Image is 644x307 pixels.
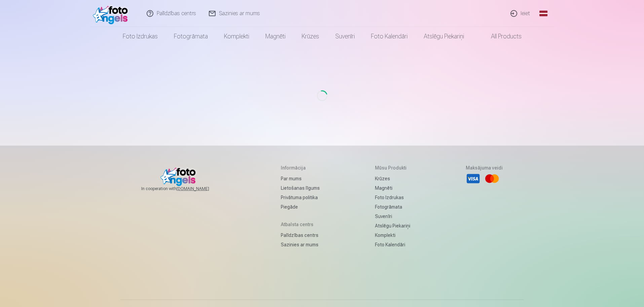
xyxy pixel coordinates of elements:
h5: Maksājuma veidi [466,164,503,171]
a: Magnēti [257,27,294,46]
a: Foto izdrukas [375,193,410,202]
a: Fotogrāmata [166,27,216,46]
a: Komplekti [216,27,257,46]
a: Lietošanas līgums [281,183,320,193]
h5: Mūsu produkti [375,164,410,171]
h5: Informācija [281,164,320,171]
a: Fotogrāmata [375,202,410,212]
a: Magnēti [375,183,410,193]
h5: Atbalsta centrs [281,221,320,228]
a: Atslēgu piekariņi [375,221,410,231]
a: Piegāde [281,202,320,212]
a: Privātuma politika [281,193,320,202]
a: All products [472,27,530,46]
span: In cooperation with [141,186,225,191]
a: Krūzes [375,174,410,183]
a: Atslēgu piekariņi [416,27,472,46]
a: Suvenīri [327,27,363,46]
a: Foto izdrukas [115,27,166,46]
img: /fa1 [93,3,131,24]
a: Komplekti [375,231,410,240]
a: Sazinies ar mums [281,240,320,249]
a: [DOMAIN_NAME] [177,186,225,191]
a: Palīdzības centrs [281,231,320,240]
a: Foto kalendāri [363,27,416,46]
a: Foto kalendāri [375,240,410,249]
li: Mastercard [485,171,499,186]
a: Suvenīri [375,212,410,221]
a: Krūzes [294,27,327,46]
li: Visa [466,171,481,186]
a: Par mums [281,174,320,183]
